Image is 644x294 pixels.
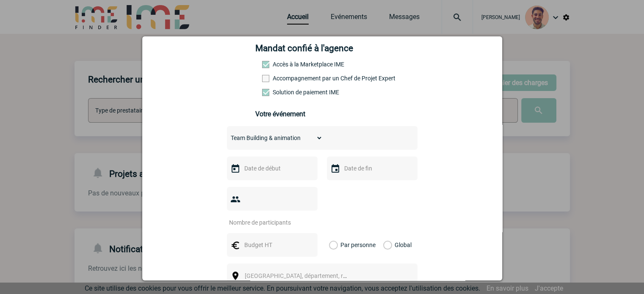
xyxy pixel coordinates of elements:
label: Par personne [329,233,338,257]
span: [GEOGRAPHIC_DATA], département, région... [245,272,362,279]
input: Budget HT [242,239,301,250]
label: Conformité aux process achat client, Prise en charge de la facturation, Mutualisation de plusieur... [262,89,299,96]
input: Date de début [242,163,301,174]
input: Nombre de participants [227,217,307,228]
label: Prestation payante [262,75,299,82]
h3: Votre événement [255,110,389,118]
h4: Mandat confié à l'agence [255,43,353,53]
label: Global [383,233,389,257]
input: Date de fin [342,163,401,174]
label: Accès à la Marketplace IME [262,61,299,68]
